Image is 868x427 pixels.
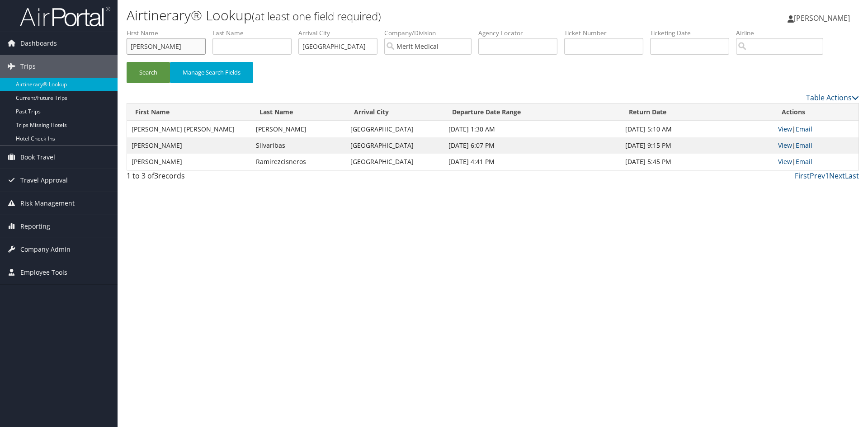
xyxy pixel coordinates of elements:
span: [PERSON_NAME] [794,13,850,23]
a: Next [829,171,845,181]
span: Book Travel [20,146,55,169]
a: First [795,171,810,181]
label: Ticket Number [564,28,650,38]
td: [DATE] 5:45 PM [621,154,774,170]
span: Travel Approval [20,169,68,192]
td: [DATE] 6:07 PM [444,137,621,154]
label: Company/Division [384,28,478,38]
h1: Airtinerary® Lookup [127,6,615,25]
td: | [774,137,859,154]
label: First Name [127,28,212,38]
a: Last [845,171,859,181]
td: [GEOGRAPHIC_DATA] [346,121,444,137]
th: Last Name: activate to sort column ascending [251,103,346,121]
td: [GEOGRAPHIC_DATA] [346,154,444,170]
a: Prev [810,171,825,181]
td: [DATE] 4:41 PM [444,154,621,170]
td: [GEOGRAPHIC_DATA] [346,137,444,154]
a: Email [796,125,812,133]
span: Company Admin [20,238,71,261]
label: Ticketing Date [650,28,736,38]
a: Table Actions [806,93,859,103]
th: Return Date: activate to sort column ascending [621,103,774,121]
span: Trips [20,55,36,78]
td: [DATE] 1:30 AM [444,121,621,137]
button: Search [127,62,170,83]
label: Agency Locator [478,28,564,38]
span: 3 [154,171,158,181]
label: Last Name [212,28,298,38]
td: | [774,154,859,170]
td: Ramirezcisneros [251,154,346,170]
a: View [778,141,792,150]
th: First Name: activate to sort column ascending [127,103,251,121]
th: Departure Date Range: activate to sort column ascending [444,103,621,121]
a: 1 [825,171,829,181]
td: [DATE] 9:15 PM [621,137,774,154]
small: (at least one field required) [252,9,381,23]
td: [PERSON_NAME] [251,121,346,137]
span: Employee Tools [20,261,67,284]
td: Silvaribas [251,137,346,154]
a: Email [796,157,812,166]
td: | [774,121,859,137]
a: Email [796,141,812,150]
th: Arrival City: activate to sort column ascending [346,103,444,121]
a: View [778,125,792,133]
td: [PERSON_NAME] [127,137,251,154]
td: [PERSON_NAME] [PERSON_NAME] [127,121,251,137]
a: View [778,157,792,166]
div: 1 to 3 of records [127,170,300,186]
label: Arrival City [298,28,384,38]
img: airportal-logo.png [20,6,110,27]
span: Risk Management [20,192,75,215]
a: [PERSON_NAME] [788,5,859,32]
td: [DATE] 5:10 AM [621,121,774,137]
label: Airline [736,28,830,38]
span: Dashboards [20,32,57,55]
th: Actions [774,103,859,121]
span: Reporting [20,215,50,238]
td: [PERSON_NAME] [127,154,251,170]
button: Manage Search Fields [170,62,253,83]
